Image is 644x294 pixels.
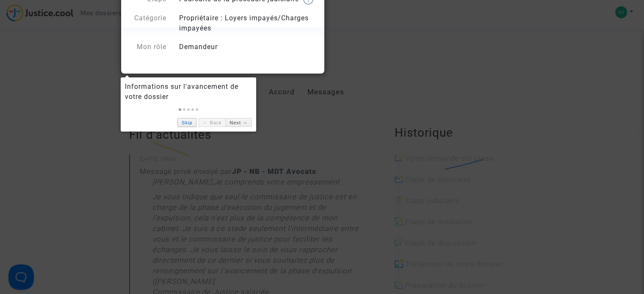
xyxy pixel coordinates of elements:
a: ← Back [199,118,225,127]
div: Propriétaire : Loyers impayés/Charges impayées [173,13,322,33]
div: Demandeur [173,42,322,52]
div: Mon rôle [123,42,173,52]
div: Catégorie [123,13,173,33]
div: Informations sur l'avancement de votre dossier [125,82,252,102]
a: Next → [226,118,252,127]
a: Skip [177,118,196,127]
